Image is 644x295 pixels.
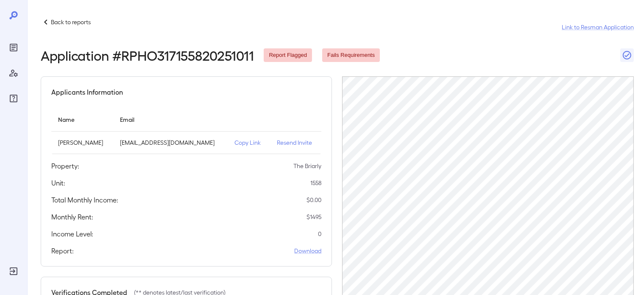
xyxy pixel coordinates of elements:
p: [PERSON_NAME] [58,138,106,147]
h5: Report: [51,246,74,256]
h5: Property: [51,161,79,171]
p: [EMAIL_ADDRESS][DOMAIN_NAME] [120,138,221,147]
p: The Briarly [293,162,321,170]
p: $ 1495 [307,213,321,221]
button: Close Report [620,48,634,62]
th: Name [51,107,113,132]
p: $ 0.00 [307,196,321,204]
p: Resend Invite [277,138,315,147]
a: Download [294,247,321,255]
span: Report Flagged [264,51,312,59]
div: FAQ [7,92,20,105]
div: Log Out [7,264,20,278]
p: Copy Link [234,138,263,147]
a: Link to Resman Application [562,23,634,31]
h5: Total Monthly Income: [51,195,118,205]
h2: Application # RPHO317155820251011 [41,48,254,63]
h5: Unit: [51,178,65,188]
p: 1558 [310,179,321,187]
h5: Monthly Rent: [51,212,93,222]
div: Reports [7,41,20,54]
th: Email [113,107,228,132]
p: Back to reports [51,18,91,26]
span: Fails Requirements [322,51,380,59]
h5: Income Level: [51,229,93,239]
h5: Applicants Information [51,87,123,97]
p: 0 [318,230,321,238]
table: simple table [51,107,321,154]
div: Manage Users [7,66,20,80]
